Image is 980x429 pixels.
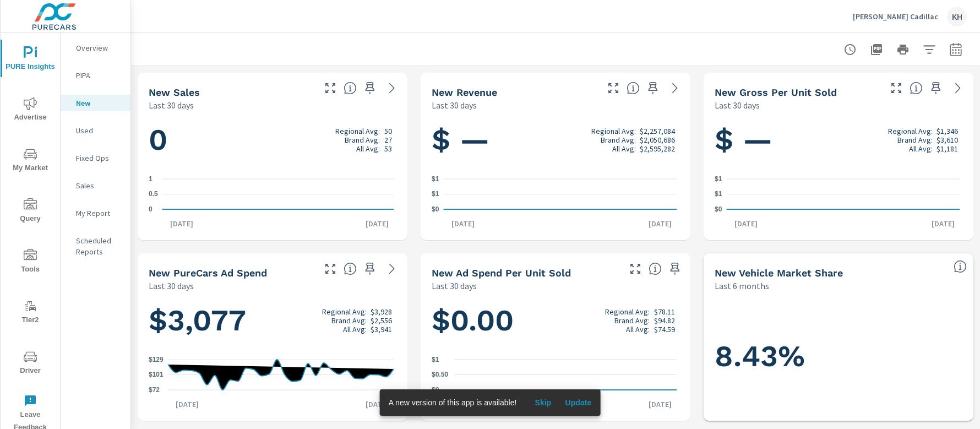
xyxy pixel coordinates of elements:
[345,135,380,144] p: Brand Avg:
[61,177,130,194] div: Sales
[927,79,945,97] span: Save this to your personalized report
[945,39,967,61] button: Select Date Range
[76,153,122,164] p: Fixed Ops
[322,307,367,316] p: Regional Avg:
[432,121,679,159] h1: $ —
[644,79,662,97] span: Save this to your personalized report
[344,82,357,95] span: Number of vehicles sold by the dealership over the selected date range. [Source: This data is sou...
[853,12,938,21] p: [PERSON_NAME] Cadillac
[432,371,448,379] text: $0.50
[76,70,122,81] p: PIPA
[910,82,923,95] span: Average gross profit generated by the dealership for each vehicle sold over the selected date ran...
[715,279,769,292] p: Last 6 months
[371,316,392,325] p: $2,556
[444,218,482,229] p: [DATE]
[4,46,57,73] span: PURE Insights
[149,121,396,159] h1: 0
[612,144,636,153] p: All Avg:
[715,99,760,112] p: Last 30 days
[4,198,57,225] span: Query
[432,302,679,339] h1: $0.00
[432,205,439,213] text: $0
[614,316,650,325] p: Brand Avg:
[149,279,194,292] p: Last 30 days
[383,260,401,278] a: See more details in report
[715,205,722,213] text: $0
[4,300,57,327] span: Tier2
[715,338,962,375] h1: 8.43%
[432,386,439,394] text: $0
[76,125,122,136] p: Used
[76,235,122,257] p: Scheduled Reports
[715,191,722,198] text: $1
[949,79,967,97] a: See more details in report
[4,148,57,175] span: My Market
[640,135,675,144] p: $2,050,686
[947,7,967,26] div: KH
[432,99,477,112] p: Last 30 days
[61,232,130,260] div: Scheduled Reports
[888,79,905,97] button: Make Fullscreen
[149,99,194,112] p: Last 30 days
[530,398,556,408] span: Skip
[937,135,958,144] p: $3,610
[149,371,164,378] text: $101
[640,127,675,135] p: $2,257,084
[384,127,392,135] p: 50
[432,279,477,292] p: Last 30 days
[605,307,650,316] p: Regional Avg:
[627,82,640,95] span: Total sales revenue over the selected date range. [Source: This data is sourced from the dealer’s...
[937,144,958,153] p: $1,181
[76,97,122,108] p: New
[343,325,367,334] p: All Avg:
[383,79,401,97] a: See more details in report
[649,262,662,275] span: Average cost of advertising per each vehicle sold at the dealer over the selected date range. The...
[384,135,392,144] p: 27
[331,316,367,325] p: Brand Avg:
[335,127,380,135] p: Regional Avg:
[918,39,940,61] button: Apply Filters
[322,260,339,278] button: Make Fullscreen
[666,79,684,97] a: See more details in report
[715,86,837,98] h5: New Gross Per Unit Sold
[560,394,596,411] button: Update
[149,86,200,98] h5: New Sales
[76,42,122,53] p: Overview
[61,122,130,139] div: Used
[61,40,130,56] div: Overview
[666,260,684,278] span: Save this to your personalized report
[389,398,517,407] span: A new version of this app is available!
[641,399,679,410] p: [DATE]
[654,316,675,325] p: $94.82
[432,267,571,279] h5: New Ad Spend Per Unit Sold
[432,175,439,183] text: $1
[897,135,933,144] p: Brand Avg:
[715,121,962,159] h1: $ —
[149,175,153,183] text: 1
[4,97,57,124] span: Advertise
[61,205,130,221] div: My Report
[937,127,958,135] p: $1,346
[892,39,914,61] button: Print Report
[149,386,160,394] text: $72
[384,144,392,153] p: 53
[626,325,650,334] p: All Avg:
[358,218,396,229] p: [DATE]
[344,262,357,275] span: Total cost of media for all PureCars channels for the selected dealership group over the selected...
[371,307,392,316] p: $3,928
[149,191,158,198] text: 0.5
[168,399,206,410] p: [DATE]
[565,398,591,408] span: Update
[322,79,339,97] button: Make Fullscreen
[61,95,130,111] div: New
[356,144,380,153] p: All Avg:
[727,218,765,229] p: [DATE]
[909,144,933,153] p: All Avg:
[149,302,396,339] h1: $3,077
[149,356,164,363] text: $129
[4,350,57,377] span: Driver
[149,267,267,279] h5: New PureCars Ad Spend
[361,79,379,97] span: Save this to your personalized report
[627,260,644,278] button: Make Fullscreen
[358,399,396,410] p: [DATE]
